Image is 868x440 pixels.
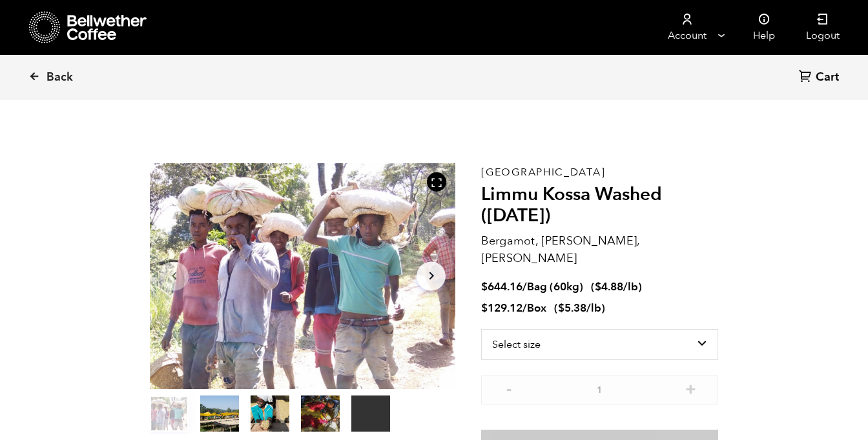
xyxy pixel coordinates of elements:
button: - [501,382,517,395]
span: $ [595,279,601,294]
span: ( ) [554,301,605,315]
span: $ [481,301,488,315]
span: / [522,301,527,315]
p: Bergamot, [PERSON_NAME], [PERSON_NAME] [481,232,718,267]
video: Your browser does not support the video tag. [351,395,390,432]
span: Cart [816,70,839,85]
span: $ [558,301,564,315]
span: Bag (60kg) [527,279,583,294]
span: $ [481,279,488,294]
a: Cart [799,69,842,86]
span: / [522,279,527,294]
span: /lb [586,301,601,315]
bdi: 5.38 [558,301,586,315]
button: + [683,382,699,395]
span: ( ) [591,279,642,294]
span: Box [527,301,546,315]
span: Back [46,70,73,85]
bdi: 644.16 [481,279,522,294]
h2: Limmu Kossa Washed ([DATE]) [481,184,718,227]
bdi: 129.12 [481,301,522,315]
span: /lb [623,279,638,294]
bdi: 4.88 [595,279,623,294]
